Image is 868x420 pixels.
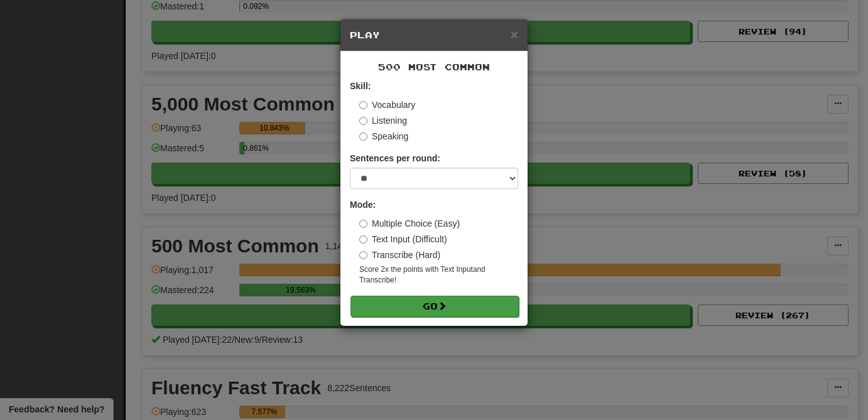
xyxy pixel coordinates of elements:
label: Transcribe (Hard) [359,249,440,261]
label: Listening [359,114,407,127]
input: Text Input (Difficult) [359,235,367,244]
input: Transcribe (Hard) [359,251,367,259]
button: Go [350,296,519,317]
span: × [511,27,518,41]
strong: Skill: [350,81,371,91]
label: Text Input (Difficult) [359,233,447,245]
h5: Play [350,29,518,41]
small: Score 2x the points with Text Input and Transcribe ! [359,264,518,286]
input: Vocabulary [359,101,367,109]
label: Speaking [359,130,408,143]
input: Multiple Choice (Easy) [359,220,367,228]
label: Multiple Choice (Easy) [359,217,460,230]
strong: Mode: [350,200,376,210]
span: 500 Most Common [378,62,490,72]
input: Speaking [359,132,367,141]
label: Vocabulary [359,99,415,111]
button: Close [511,28,518,41]
label: Sentences per round: [350,152,440,164]
input: Listening [359,117,367,125]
